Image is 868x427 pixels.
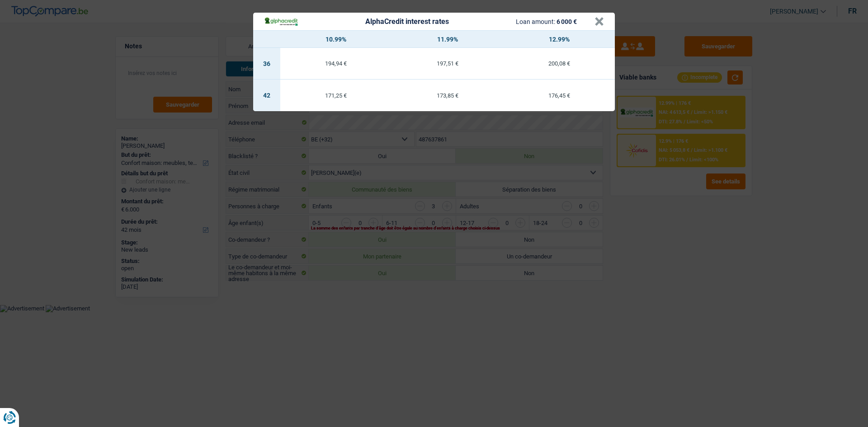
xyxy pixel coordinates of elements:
[503,61,615,66] div: 200,08 €
[280,93,392,99] div: 171,25 €
[253,80,280,111] td: 42
[365,18,449,25] div: AlphaCredit interest rates
[516,18,555,25] span: Loan amount:
[594,17,604,26] button: ×
[503,93,615,99] div: 176,45 €
[557,18,577,25] span: 6 000 €
[503,31,615,48] th: 12.99%
[392,61,504,66] div: 197,51 €
[253,48,280,80] td: 36
[392,93,504,99] div: 173,85 €
[264,16,298,27] img: AlphaCredit
[280,61,392,66] div: 194,94 €
[392,31,504,48] th: 11.99%
[280,31,392,48] th: 10.99%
